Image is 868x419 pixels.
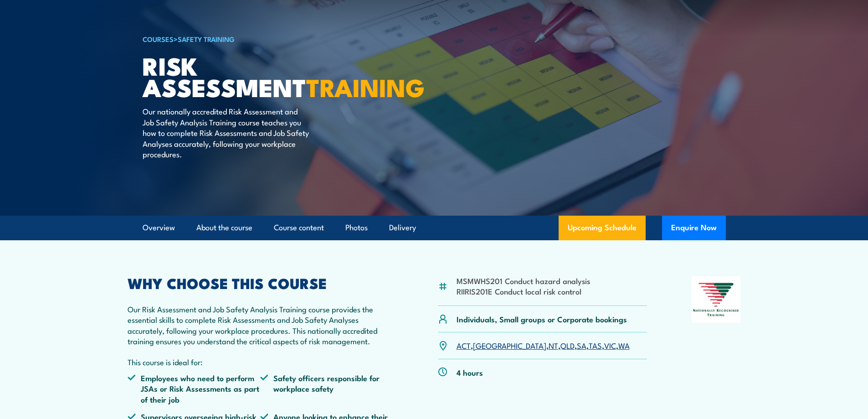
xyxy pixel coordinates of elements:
li: MSMWHS201 Conduct hazard analysis [457,275,590,286]
li: Safety officers responsible for workplace safety [260,372,393,404]
a: Course content [274,216,324,240]
p: , , , , , , , [457,340,630,351]
a: [GEOGRAPHIC_DATA] [473,340,546,351]
a: Overview [143,216,175,240]
li: RIIRIS201E Conduct local risk control [457,286,590,296]
p: This course is ideal for: [128,357,394,367]
a: TAS [589,340,602,351]
a: QLD [560,340,575,351]
img: Nationally Recognised Training logo. [692,276,741,323]
a: VIC [604,340,616,351]
h6: > [143,33,368,44]
a: WA [618,340,630,351]
p: 4 hours [457,367,483,378]
p: Our nationally accredited Risk Assessment and Job Safety Analysis Training course teaches you how... [143,106,309,159]
h2: WHY CHOOSE THIS COURSE [128,276,394,289]
a: About the course [196,216,252,240]
a: ACT [457,340,471,351]
a: Safety Training [178,34,235,44]
a: SA [577,340,586,351]
a: Photos [345,216,368,240]
h1: Risk Assessment [143,55,368,97]
p: Our Risk Assessment and Job Safety Analysis Training course provides the essential skills to comp... [128,304,394,347]
strong: TRAINING [306,67,425,105]
li: Employees who need to perform JSAs or Risk Assessments as part of their job [128,372,261,404]
button: Enquire Now [662,216,726,240]
a: Delivery [389,216,416,240]
a: NT [549,340,558,351]
a: Upcoming Schedule [559,216,646,240]
a: COURSES [143,34,174,44]
p: Individuals, Small groups or Corporate bookings [457,314,627,324]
